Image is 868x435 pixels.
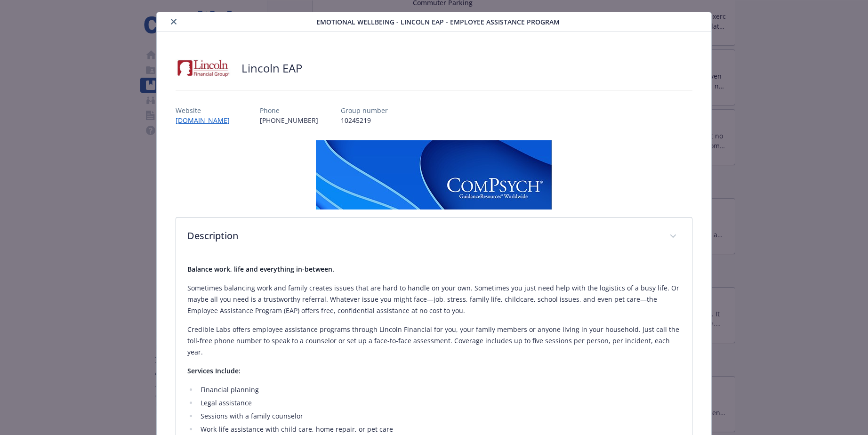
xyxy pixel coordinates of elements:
[341,115,388,125] p: 10245219
[176,54,232,82] img: Lincoln Financial Group
[168,16,179,27] button: close
[198,424,681,435] li: Work-life assistance with child care, home repair, or pet care
[187,366,241,375] strong: Services Include:
[260,105,318,115] p: Phone
[198,411,681,422] li: Sessions with a family counselor
[176,105,237,115] p: Website
[187,265,334,274] strong: Balance work, life and everything in-between.
[176,217,692,256] div: Description
[241,60,302,76] h2: Lincoln EAP
[187,229,658,243] p: Description
[187,282,681,316] p: Sometimes balancing work and family creates issues that are hard to handle on your own. Sometimes...
[316,17,560,27] span: Emotional Wellbeing - Lincoln EAP - Employee Assistance Program
[198,384,681,395] li: Financial planning
[187,324,681,358] p: Credible Labs offers employee assistance programs through Lincoln Financial for you, your family ...
[316,140,552,209] img: banner
[176,116,237,125] a: [DOMAIN_NAME]
[341,105,388,115] p: Group number
[260,115,318,125] p: [PHONE_NUMBER]
[198,397,681,409] li: Legal assistance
